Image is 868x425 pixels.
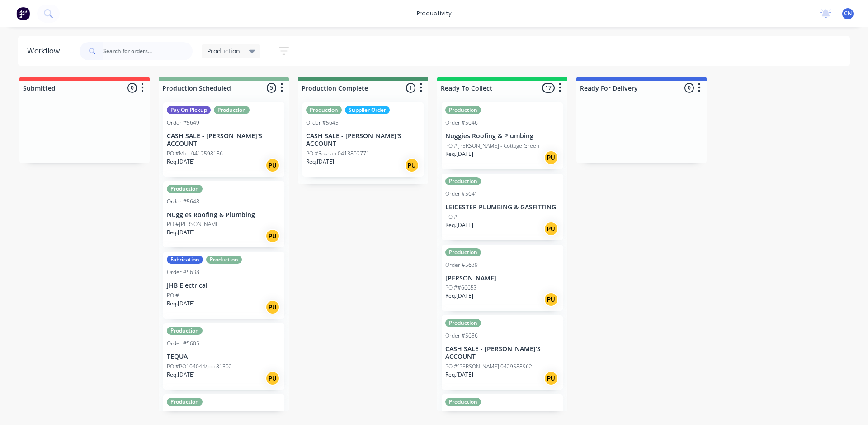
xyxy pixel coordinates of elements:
[167,106,211,114] div: Pay On Pickup
[167,185,203,193] div: Production
[167,220,221,228] p: PO #[PERSON_NAME]
[167,299,195,308] p: Req. [DATE]
[167,411,199,419] div: Order #5592
[265,300,280,314] div: PU
[167,282,281,290] p: JHB Electrical
[16,7,30,20] img: Factory
[445,221,473,229] p: Req. [DATE]
[167,119,199,127] div: Order #5649
[167,291,179,299] p: PO #
[445,275,559,282] p: [PERSON_NAME]
[445,132,559,140] p: Nuggies Roofing & Plumbing
[167,339,199,348] div: Order #5605
[306,132,420,148] p: CASH SALE - [PERSON_NAME]'S ACCOUNT
[167,132,281,148] p: CASH SALE - [PERSON_NAME]'S ACCOUNT
[445,371,473,379] p: Req. [DATE]
[345,106,390,114] div: Supplier Order
[544,222,558,236] div: PU
[167,362,232,371] p: PO #PO104044/Job 81302
[167,211,281,219] p: Nuggies Roofing & Plumbing
[544,371,558,386] div: PU
[445,284,477,292] p: PO ##66653
[306,106,342,114] div: Production
[445,106,481,114] div: Production
[445,362,532,371] p: PO #[PERSON_NAME] 0429588962
[167,327,203,335] div: Production
[445,345,559,361] p: CASH SALE - [PERSON_NAME]'S ACCOUNT
[445,292,473,300] p: Req. [DATE]
[445,261,478,269] div: Order #5639
[445,411,478,419] div: Order #5607
[167,228,195,237] p: Req. [DATE]
[207,46,240,56] span: Production
[442,102,563,169] div: ProductionOrder #5646Nuggies Roofing & PlumbingPO #[PERSON_NAME] - Cottage GreenReq.[DATE]PU
[167,150,223,158] p: PO #Matt 0412598186
[163,323,284,390] div: ProductionOrder #5605TEQUAPO #PO104044/Job 81302Req.[DATE]PU
[167,353,281,361] p: TEQUA
[167,158,195,166] p: Req. [DATE]
[27,46,64,57] div: Workflow
[163,181,284,248] div: ProductionOrder #5648Nuggies Roofing & PlumbingPO #[PERSON_NAME]Req.[DATE]PU
[163,252,284,319] div: FabricationProductionOrder #5638JHB ElectricalPO #Req.[DATE]PU
[445,203,559,211] p: LEICESTER PLUMBING & GASFITTING
[265,229,280,243] div: PU
[167,398,203,406] div: Production
[544,292,558,307] div: PU
[442,174,563,240] div: ProductionOrder #5641LEICESTER PLUMBING & GASFITTINGPO #Req.[DATE]PU
[306,150,369,158] p: PO #Roshan 0413802771
[445,190,478,198] div: Order #5641
[265,371,280,386] div: PU
[442,315,563,390] div: ProductionOrder #5636CASH SALE - [PERSON_NAME]'S ACCOUNTPO #[PERSON_NAME] 0429588962Req.[DATE]PU
[442,245,563,311] div: ProductionOrder #5639[PERSON_NAME]PO ##66653Req.[DATE]PU
[167,256,203,264] div: Fabrication
[544,150,558,165] div: PU
[445,142,539,150] p: PO #[PERSON_NAME] - Cottage Green
[167,268,199,276] div: Order #5638
[445,332,478,340] div: Order #5636
[445,213,458,221] p: PO #
[445,398,481,406] div: Production
[103,42,193,60] input: Search for orders...
[306,119,339,127] div: Order #5645
[265,158,280,173] div: PU
[167,198,199,206] div: Order #5648
[844,10,852,18] span: CN
[206,256,242,264] div: Production
[445,119,478,127] div: Order #5646
[445,319,481,327] div: Production
[445,150,473,158] p: Req. [DATE]
[445,177,481,185] div: Production
[214,106,250,114] div: Production
[405,158,419,173] div: PU
[306,158,334,166] p: Req. [DATE]
[302,102,424,177] div: ProductionSupplier OrderOrder #5645CASH SALE - [PERSON_NAME]'S ACCOUNTPO #Roshan 0413802771Req.[D...
[167,371,195,379] p: Req. [DATE]
[163,102,284,177] div: Pay On PickupProductionOrder #5649CASH SALE - [PERSON_NAME]'S ACCOUNTPO #Matt 0412598186Req.[DATE]PU
[412,7,456,20] div: productivity
[445,248,481,256] div: Production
